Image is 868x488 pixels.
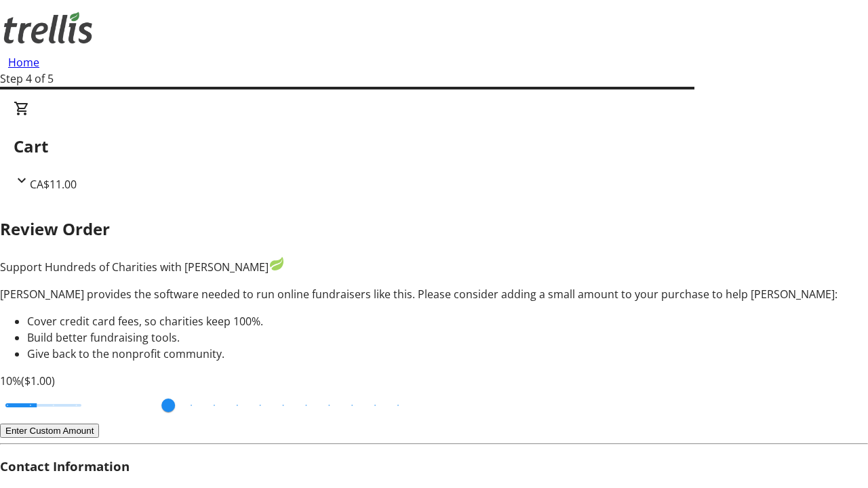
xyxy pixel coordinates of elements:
h2: Cart [14,134,854,159]
span: CA$11.00 [30,177,77,192]
li: Build better fundraising tools. [27,329,868,346]
li: Give back to the nonprofit community. [27,346,868,362]
li: Cover credit card fees, so charities keep 100%. [27,313,868,329]
div: CartCA$11.00 [14,100,854,192]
